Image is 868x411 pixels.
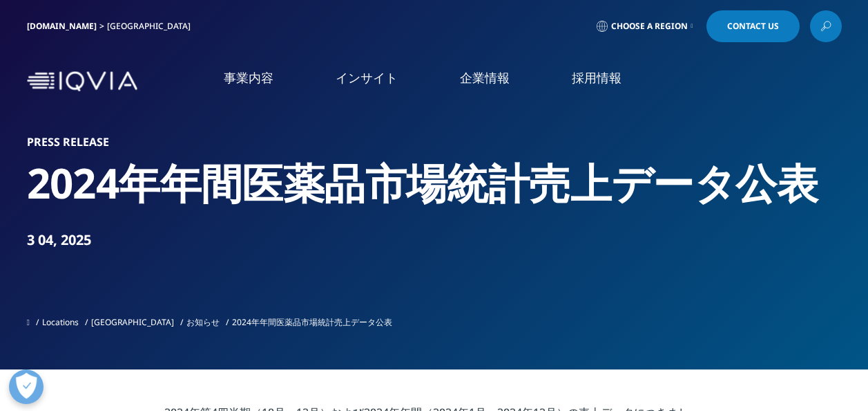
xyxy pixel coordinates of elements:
[27,135,842,149] h1: Press Release
[27,157,842,209] h2: 2024年年間医薬品市場統計売上データ公表
[611,21,688,32] span: Choose a Region
[572,69,621,86] a: 採用情報
[224,69,273,86] a: 事業内容
[727,22,779,30] span: Contact Us
[186,316,220,328] a: お知らせ
[460,69,510,86] a: 企業情報
[143,48,842,114] nav: Primary
[91,316,174,328] a: [GEOGRAPHIC_DATA]
[27,230,842,250] div: 3 04, 2025
[706,10,800,42] a: Contact Us
[336,69,398,86] a: インサイト
[107,21,196,32] div: [GEOGRAPHIC_DATA]
[42,316,79,328] a: Locations
[27,20,97,32] a: [DOMAIN_NAME]
[232,316,392,328] span: 2024年年間医薬品市場統計売上データ公表
[9,369,44,404] button: 優先設定センターを開く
